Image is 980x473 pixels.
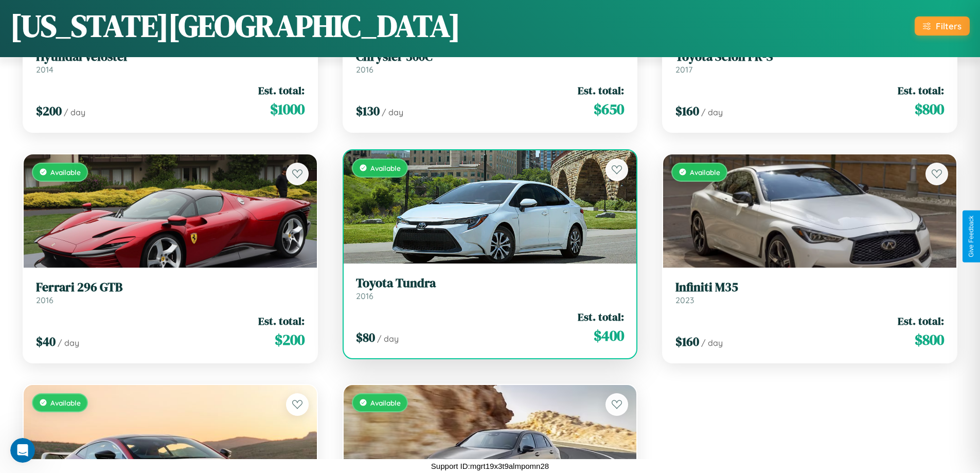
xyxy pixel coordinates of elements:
span: 2014 [36,64,54,75]
span: Available [370,164,401,172]
p: Support ID: mgrt19x3t9almpomn28 [431,459,549,473]
a: Hyundai Veloster2014 [36,49,305,75]
h1: [US_STATE][GEOGRAPHIC_DATA] [10,5,460,47]
h3: Toyota Tundra [356,276,625,291]
h3: Infiniti M35 [675,280,944,295]
span: $ 800 [915,99,944,119]
span: / day [382,107,403,117]
h3: Toyota Scion FR-S [675,49,944,64]
span: 2016 [36,295,54,305]
span: $ 80 [356,329,375,346]
span: $ 160 [675,333,699,350]
span: Est. total: [898,313,944,328]
span: $ 800 [915,329,944,350]
span: $ 400 [594,325,624,346]
div: Give Feedback [968,216,975,257]
span: $ 1000 [270,99,305,119]
span: $ 40 [36,333,56,350]
span: / day [701,107,723,117]
span: $ 200 [36,102,62,119]
a: Chrysler 300C2016 [356,49,625,75]
span: 2023 [675,295,694,305]
span: Est. total: [258,83,305,98]
a: Infiniti M352023 [675,280,944,305]
span: 2016 [356,291,373,301]
span: Est. total: [258,313,305,328]
span: Est. total: [578,83,624,98]
a: Ferrari 296 GTB2016 [36,280,305,305]
span: $ 130 [356,102,380,119]
div: Filters [936,21,961,31]
span: $ 650 [594,99,624,119]
span: 2017 [675,64,692,75]
h3: Ferrari 296 GTB [36,280,305,295]
span: $ 160 [675,102,699,119]
span: Est. total: [898,83,944,98]
h3: Chrysler 300C [356,49,625,64]
span: Est. total: [578,309,624,324]
span: 2016 [356,64,373,75]
button: Filters [915,16,970,36]
span: / day [377,334,399,344]
span: Available [370,398,401,407]
span: / day [58,338,79,348]
a: Toyota Tundra2016 [356,276,625,301]
iframe: Intercom live chat [10,438,35,463]
span: / day [701,338,723,348]
span: $ 200 [275,329,305,350]
span: Available [50,168,81,177]
h3: Hyundai Veloster [36,49,305,64]
span: Available [690,168,720,177]
span: / day [64,107,85,117]
a: Toyota Scion FR-S2017 [675,49,944,75]
span: Available [50,398,81,407]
